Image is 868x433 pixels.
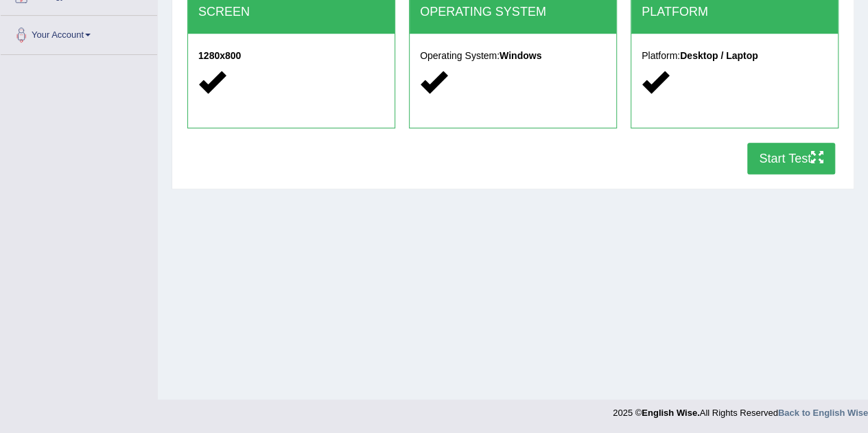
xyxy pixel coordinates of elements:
[198,50,241,61] strong: 1280x800
[500,50,541,61] strong: Windows
[778,408,868,418] a: Back to English Wise
[420,51,606,61] h5: Operating System:
[642,408,699,418] strong: English Wise.
[642,51,828,61] h5: Platform:
[420,5,606,19] h2: OPERATING SYSTEM
[747,143,835,174] button: Start Test
[613,399,868,419] div: 2025 © All Rights Reserved
[198,5,384,19] h2: SCREEN
[1,16,157,50] a: Your Account
[680,50,758,61] strong: Desktop / Laptop
[642,5,828,19] h2: PLATFORM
